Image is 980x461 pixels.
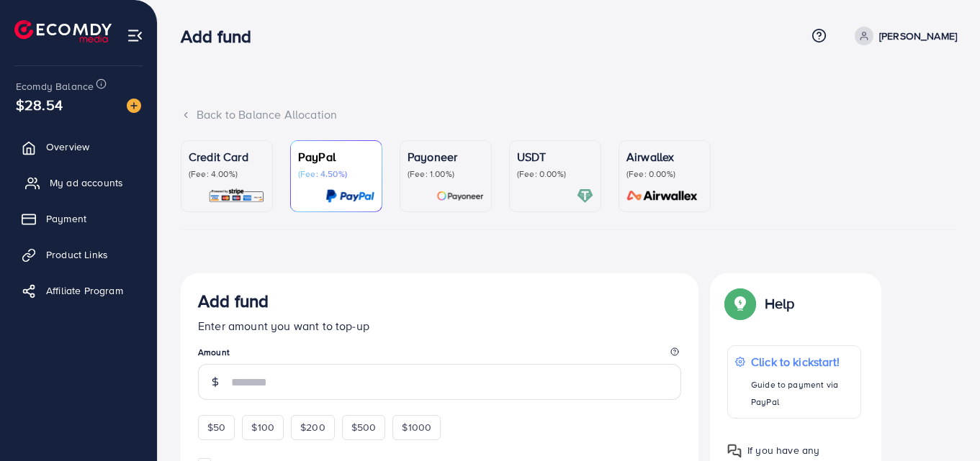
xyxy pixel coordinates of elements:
[127,99,141,113] img: image
[849,27,957,45] a: [PERSON_NAME]
[298,168,374,180] p: (Fee: 4.50%)
[46,211,86,226] span: Payment
[11,168,146,197] a: My ad accounts
[198,291,269,311] h3: Add fund
[11,204,146,233] a: Payment
[919,396,969,450] iframe: Chat
[626,168,703,180] p: (Fee: 0.00%)
[727,444,742,458] img: Popup guide
[408,168,484,180] p: (Fee: 1.00%)
[879,27,957,45] p: [PERSON_NAME]
[11,276,146,305] a: Affiliate Program
[181,106,957,123] div: Back to Balance Allocation
[251,420,274,434] span: $100
[127,27,143,44] img: menu
[765,295,795,312] p: Help
[11,240,146,269] a: Product Links
[46,283,123,298] span: Affiliate Program
[198,346,681,364] legend: Amount
[351,420,377,434] span: $500
[189,148,265,165] p: Credit Card
[16,94,63,115] span: $28.54
[408,148,484,165] p: Payoneer
[14,20,112,42] img: logo
[300,420,325,434] span: $200
[402,420,431,434] span: $1000
[46,140,89,154] span: Overview
[517,168,593,180] p: (Fee: 0.00%)
[626,148,703,165] p: Airwallex
[325,188,374,204] img: card
[46,247,108,262] span: Product Links
[181,26,263,47] h3: Add fund
[16,79,94,93] span: Ecomdy Balance
[622,188,703,204] img: card
[751,376,853,411] p: Guide to payment via PayPal
[517,148,593,165] p: USDT
[50,175,123,190] span: My ad accounts
[11,132,146,161] a: Overview
[436,188,484,204] img: card
[577,188,593,204] img: card
[208,188,265,204] img: card
[198,317,681,334] p: Enter amount you want to top-up
[298,148,374,165] p: PayPal
[189,168,265,180] p: (Fee: 4.00%)
[727,291,753,316] img: Popup guide
[751,353,853,370] p: Click to kickstart!
[207,420,225,434] span: $50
